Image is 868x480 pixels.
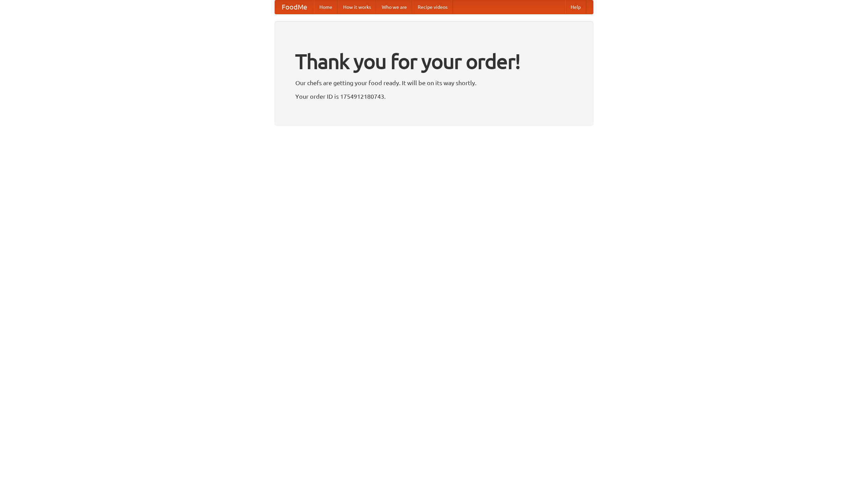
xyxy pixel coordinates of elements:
a: Recipe videos [412,0,453,14]
a: Help [565,0,586,14]
h1: Thank you for your order! [295,45,573,78]
a: How it works [338,0,376,14]
p: Your order ID is 1754912180743. [295,91,573,101]
a: FoodMe [275,0,314,14]
p: Our chefs are getting your food ready. It will be on its way shortly. [295,78,573,88]
a: Who we are [376,0,412,14]
a: Home [314,0,338,14]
